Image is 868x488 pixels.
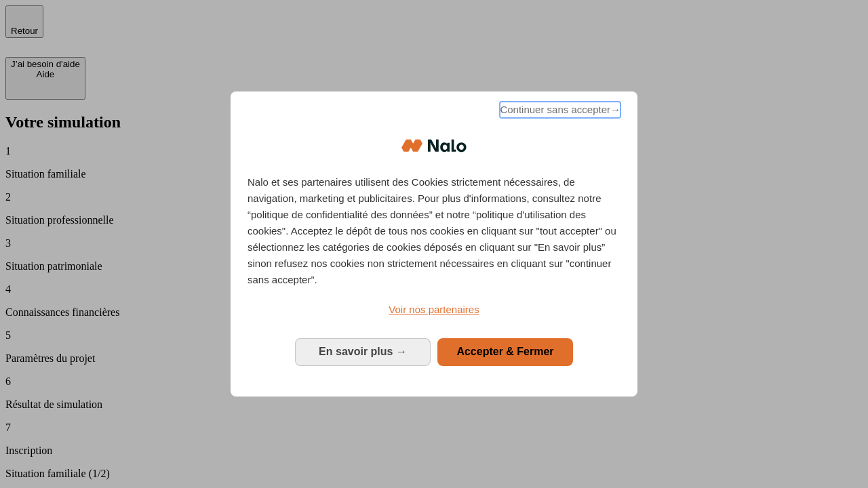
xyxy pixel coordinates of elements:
button: En savoir plus: Configurer vos consentements [295,338,431,365]
span: En savoir plus → [319,346,407,357]
button: Accepter & Fermer: Accepter notre traitement des données et fermer [437,338,573,365]
p: Nalo et ses partenaires utilisent des Cookies strictement nécessaires, de navigation, marketing e... [248,174,620,288]
span: Continuer sans accepter→ [500,102,620,118]
img: Logo [401,125,467,166]
a: Voir nos partenaires [248,302,620,318]
span: Accepter & Fermer [456,346,553,357]
div: Bienvenue chez Nalo Gestion du consentement [231,91,637,396]
span: Voir nos partenaires [389,304,479,315]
